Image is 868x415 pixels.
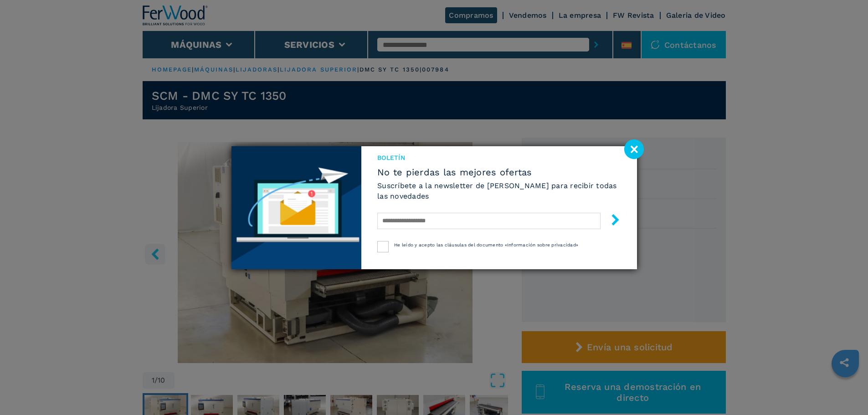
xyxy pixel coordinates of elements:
img: Newsletter image [231,146,362,269]
span: He leído y acepto las cláusulas del documento «Información sobre privacidad» [394,242,578,247]
span: Boletín [377,153,621,162]
button: submit-button [601,210,621,232]
span: No te pierdas las mejores ofertas [377,167,621,178]
h6: Suscríbete a la newsletter de [PERSON_NAME] para recibir todas las novedades [377,180,621,201]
